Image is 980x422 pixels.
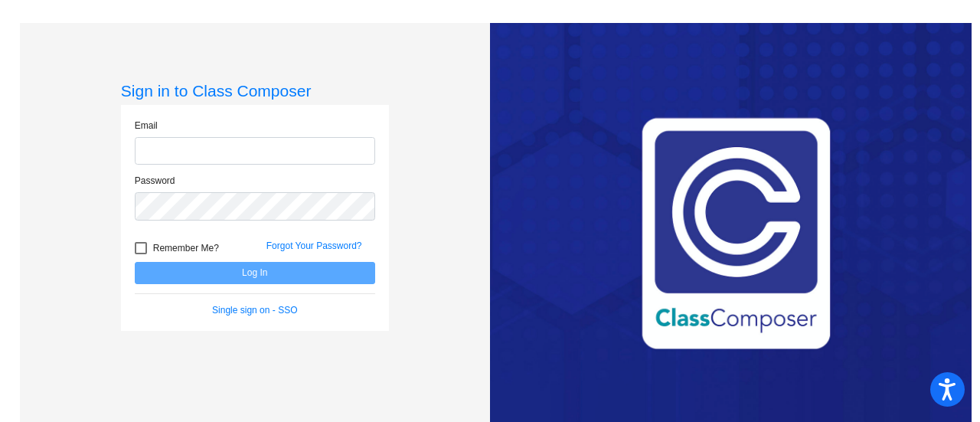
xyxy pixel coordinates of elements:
[135,174,175,188] label: Password
[266,240,362,251] a: Forgot Your Password?
[121,81,389,100] h3: Sign in to Class Composer
[212,305,297,316] a: Single sign on - SSO
[153,239,219,257] span: Remember Me?
[135,262,375,284] button: Log In
[135,119,158,132] label: Email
